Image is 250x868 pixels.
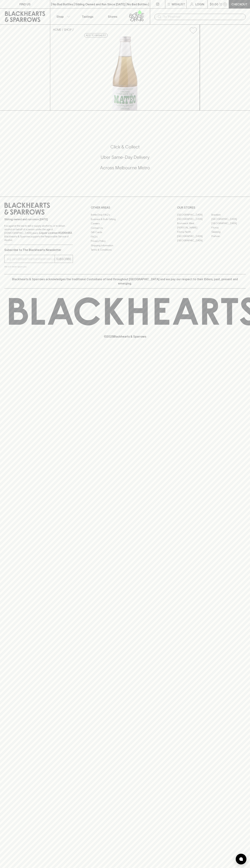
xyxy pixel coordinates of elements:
[84,33,108,38] button: Add to wishlist
[4,165,246,171] h5: Across Melbourne Metro
[210,2,218,6] p: $0.00
[91,217,159,221] a: Business & Bulk Gifting
[177,221,211,225] a: Brunswick West
[7,277,243,286] p: Blackhearts & Sparrows acknowledges the traditional Custodians of land throughout [GEOGRAPHIC_DAT...
[39,231,72,234] strong: Liquor License #32064953
[211,221,246,225] a: [GEOGRAPHIC_DATA]
[177,238,211,243] a: [GEOGRAPHIC_DATA]
[239,857,243,861] img: bubble-icon
[91,248,159,252] a: Terms & Conditions
[7,256,55,262] input: e.g. jane@blackheartsandsparrows.com.au
[211,213,246,217] a: Braddon
[4,265,73,268] p: We will never spam you
[91,226,159,230] a: Contact Us
[177,225,211,230] a: [PERSON_NAME]
[4,130,246,189] div: Call to action block
[91,230,159,235] a: Gift Cards
[177,217,211,221] a: [GEOGRAPHIC_DATA]
[4,144,246,150] h5: Click & Collect
[64,28,72,31] a: SHOP
[4,218,73,221] p: Sibling owned and run since [DATE]
[177,205,246,210] p: OUR STORES
[172,2,185,6] p: Wishlist
[91,243,159,248] a: Shipping Information
[91,205,159,210] p: OTHER AREAS
[224,3,226,5] p: 0
[177,234,211,238] a: [GEOGRAPHIC_DATA]
[4,154,246,160] h5: Uber Same-Day Delivery
[4,224,73,242] p: It is against the law to sell or supply alcohol to, or to obtain alcohol on behalf of a person un...
[91,221,159,226] a: Careers
[163,14,243,20] input: Try "Pinot noir"
[56,14,64,19] p: Shop
[53,28,61,31] a: HOME
[211,217,246,221] a: [GEOGRAPHIC_DATA]
[211,230,246,234] a: Geelong
[177,230,211,234] a: Fitzroy North
[50,9,75,24] button: Shop
[50,37,200,110] img: 33588.png
[91,239,159,243] a: Privacy Policy
[4,248,73,252] p: Subscribe to The Blackhearts Newsletter
[211,225,246,230] a: Fitzroy
[188,26,198,35] button: Add to wishlist
[91,235,159,239] a: FAQ's
[100,9,125,24] a: Stores
[55,255,73,263] button: SUBSCRIBE
[91,213,159,217] a: Bottle Drop FAQ's
[56,257,71,261] p: SUBSCRIBE
[211,234,246,238] a: Prahran
[177,213,211,217] a: [GEOGRAPHIC_DATA]
[195,2,204,6] p: Login
[231,2,247,6] p: Checkout
[19,2,31,6] p: FIND US
[108,14,117,19] p: Stores
[75,9,100,24] a: Tastings
[82,14,93,19] p: Tastings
